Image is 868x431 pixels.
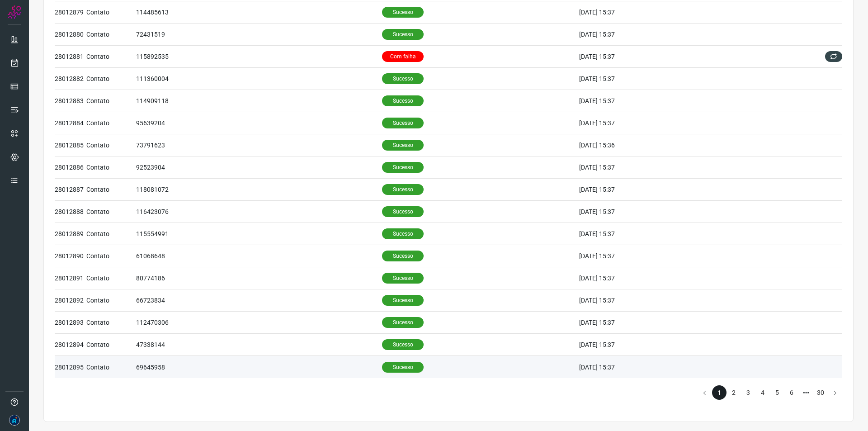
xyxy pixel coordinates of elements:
td: 95639204 [136,112,382,134]
td: 28012887 [55,179,86,201]
td: Contato [86,179,136,201]
li: page 1 [712,385,726,400]
p: Sucesso [382,228,424,239]
td: 28012886 [55,156,86,179]
td: [DATE] 15:37 [579,46,761,68]
li: page 30 [813,385,828,400]
td: Contato [86,201,136,223]
td: 28012885 [55,134,86,156]
td: 28012891 [55,267,86,289]
td: Contato [86,245,136,267]
td: [DATE] 15:37 [579,1,761,24]
p: Sucesso [382,29,424,40]
td: 114909118 [136,90,382,112]
td: 115554991 [136,223,382,245]
td: 66723834 [136,289,382,312]
td: 28012889 [55,223,86,245]
td: Contato [86,312,136,334]
p: Sucesso [382,362,424,373]
td: 47338144 [136,334,382,356]
td: Contato [86,223,136,245]
td: 115892535 [136,46,382,68]
td: Contato [86,1,136,24]
td: 28012882 [55,68,86,90]
td: 28012888 [55,201,86,223]
td: 28012894 [55,334,86,356]
td: 69645958 [136,356,382,378]
td: 28012895 [55,356,86,378]
p: Sucesso [382,251,424,261]
img: Logo [8,5,21,19]
button: Go to next page [828,385,842,400]
td: 28012884 [55,112,86,134]
td: [DATE] 15:37 [579,223,761,245]
td: 72431519 [136,24,382,46]
td: [DATE] 15:37 [579,112,761,134]
td: 111360004 [136,68,382,90]
button: Go to previous page [698,385,712,400]
td: [DATE] 15:37 [579,68,761,90]
td: [DATE] 15:37 [579,334,761,356]
td: Contato [86,134,136,156]
li: page 3 [741,385,755,400]
td: [DATE] 15:37 [579,90,761,112]
p: Sucesso [382,339,424,350]
td: Contato [86,112,136,134]
td: [DATE] 15:37 [579,312,761,334]
td: 28012880 [55,24,86,46]
p: Sucesso [382,7,424,18]
td: [DATE] 15:37 [579,245,761,267]
td: 28012892 [55,289,86,312]
td: 116423076 [136,201,382,223]
td: [DATE] 15:36 [579,134,761,156]
td: [DATE] 15:37 [579,267,761,289]
td: Contato [86,68,136,90]
td: 73791623 [136,134,382,156]
td: [DATE] 15:37 [579,289,761,312]
td: [DATE] 15:37 [579,156,761,179]
td: 28012890 [55,245,86,267]
td: 114485613 [136,1,382,24]
p: Sucesso [382,273,424,284]
p: Sucesso [382,317,424,328]
td: Contato [86,289,136,312]
td: Contato [86,90,136,112]
td: 92523904 [136,156,382,179]
li: page 4 [755,385,770,400]
p: Com falha [382,51,424,62]
li: page 2 [726,385,741,400]
td: [DATE] 15:37 [579,356,761,378]
td: 28012881 [55,46,86,68]
td: Contato [86,46,136,68]
p: Sucesso [382,73,424,84]
td: Contato [86,267,136,289]
li: page 5 [770,385,784,400]
td: 61068648 [136,245,382,267]
p: Sucesso [382,206,424,217]
td: 112470306 [136,312,382,334]
td: 80774186 [136,267,382,289]
td: Contato [86,356,136,378]
td: [DATE] 15:37 [579,24,761,46]
td: Contato [86,24,136,46]
td: [DATE] 15:37 [579,201,761,223]
td: 118081072 [136,179,382,201]
td: 28012893 [55,312,86,334]
p: Sucesso [382,162,424,173]
li: Next 5 pages [799,385,813,400]
td: Contato [86,156,136,179]
td: 28012883 [55,90,86,112]
td: [DATE] 15:37 [579,179,761,201]
li: page 6 [784,385,799,400]
p: Sucesso [382,295,424,306]
p: Sucesso [382,140,424,151]
p: Sucesso [382,184,424,195]
img: f302904a67d38d0517bf933494acca5c.png [9,415,20,426]
p: Sucesso [382,118,424,128]
td: Contato [86,334,136,356]
td: 28012879 [55,1,86,24]
p: Sucesso [382,95,424,106]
